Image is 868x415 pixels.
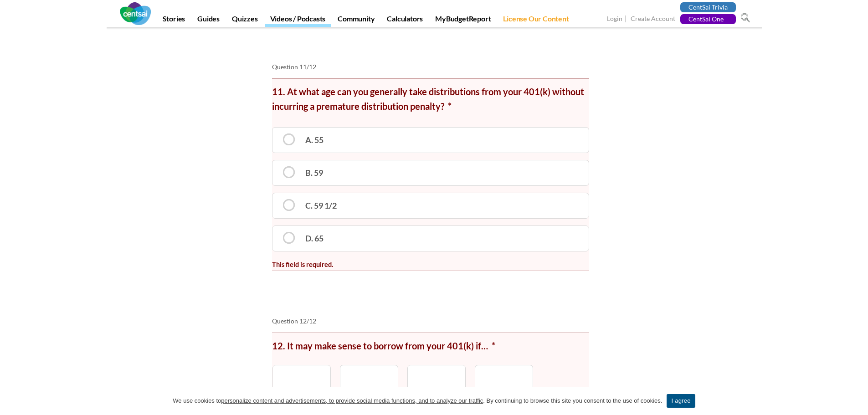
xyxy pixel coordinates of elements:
li: Question 11/12 [272,62,596,72]
div: This field is required. [272,251,589,271]
a: CentSai One [680,14,736,24]
a: Community [332,14,380,27]
label: A. 55 [272,127,589,153]
img: CentSai [120,2,151,25]
u: personalize content and advertisements, to provide social media functions, and to analyze our tra... [221,397,483,404]
label: B. 59 [272,160,589,186]
label: D. 65 [272,225,589,251]
a: Guides [192,14,225,27]
a: I agree [667,394,695,408]
a: Quizzes [226,14,263,27]
a: Create Account [631,15,675,24]
label: 12. It may make sense to borrow from your 401(k) if… [272,338,495,353]
a: Videos / Podcasts [265,14,331,27]
label: C. 59 1/2 [272,193,589,219]
span: We use cookies to . By continuing to browse this site you consent to the use of cookies. [173,396,662,405]
label: 11. At what age can you generally take distributions from your 401(k) without incurring a prematu... [272,84,589,113]
li: Question 12/12 [272,317,596,326]
a: Login [607,15,622,24]
a: I agree [852,396,861,405]
a: CentSai Trivia [680,2,736,12]
a: Stories [157,14,191,27]
span: | [624,14,629,24]
a: MyBudgetReport [430,14,496,27]
a: Calculators [381,14,428,27]
a: License Our Content [498,14,574,27]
